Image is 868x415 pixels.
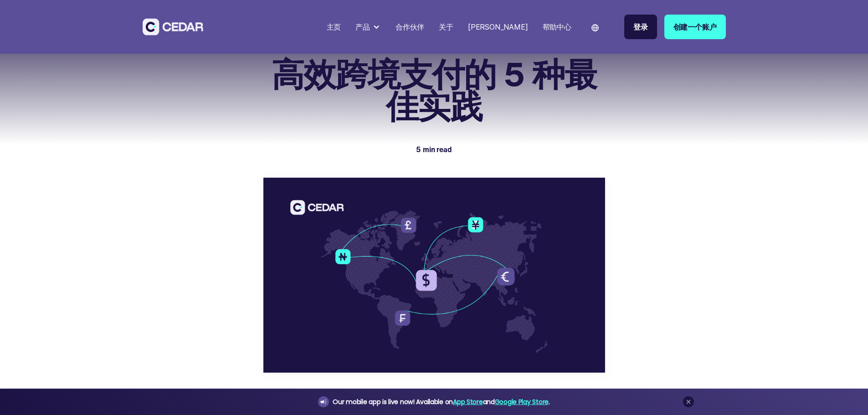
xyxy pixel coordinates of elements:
[392,17,428,37] a: 合作伙伴
[435,17,457,37] a: 关于
[320,398,327,405] img: announcement
[543,21,571,32] div: 帮助中心
[664,15,726,39] a: 创建一个账户
[633,21,648,32] div: 登录
[539,17,575,37] a: 帮助中心
[453,397,483,406] a: App Store
[416,144,452,155] div: 5 min read
[439,21,453,32] div: 关于
[495,397,549,406] a: Google Play Store
[323,17,345,37] a: 主页
[468,21,528,32] div: [PERSON_NAME]
[624,15,657,39] a: 登录
[327,21,341,32] div: 主页
[591,24,599,31] img: world icon
[464,17,532,37] a: [PERSON_NAME]
[355,21,370,32] div: 产品
[333,396,550,408] div: Our mobile app is live now! Available on and .
[395,21,424,32] div: 合作伙伴
[263,58,605,122] h1: 高效跨境支付的 5 种最佳实践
